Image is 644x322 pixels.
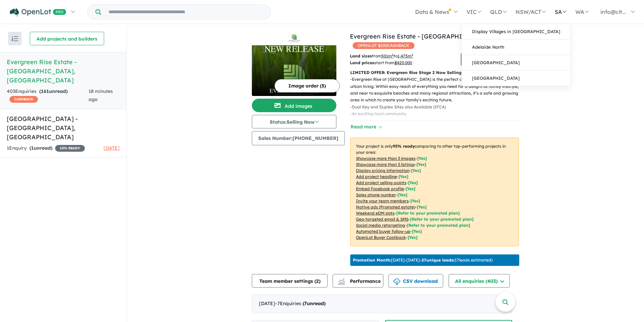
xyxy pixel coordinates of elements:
p: from [350,53,456,59]
u: Geo-targeted email & SMS [356,217,408,222]
span: [DATE] [103,145,120,151]
button: Add images [252,99,336,112]
span: [ Yes ] [411,168,421,173]
span: [Yes] [417,204,427,209]
span: [ Yes ] [410,198,420,203]
sup: 2 [411,53,413,57]
button: Sales Number:[PHONE_NUMBER] [252,131,345,145]
img: Openlot PRO Logo White [10,8,66,17]
span: [ Yes ] [399,174,408,179]
u: $ 420,000 [395,60,412,65]
div: [DATE] [252,294,512,313]
u: Automated buyer follow-up [356,229,410,234]
img: line-chart.svg [338,278,344,282]
img: sort.svg [11,36,18,41]
button: Performance [333,274,383,288]
h5: Evergreen Rise Estate - [GEOGRAPHIC_DATA] , [GEOGRAPHIC_DATA] [7,57,120,85]
span: 7 [304,300,307,306]
span: [Refer to your promoted plan] [410,217,474,222]
a: [GEOGRAPHIC_DATA] [462,71,570,86]
span: info@cit... [600,8,626,15]
button: Image order (5) [275,79,340,93]
u: Display pricing information [356,168,409,173]
input: Try estate name, suburb, builder or developer [102,5,269,19]
span: [ Yes ] [417,156,427,161]
u: Social media retargeting [356,223,405,228]
span: Performance [339,278,381,284]
b: Land sizes [350,53,372,58]
button: Update (4) [461,53,507,66]
h5: [GEOGRAPHIC_DATA] - [GEOGRAPHIC_DATA] , [GEOGRAPHIC_DATA] [7,114,120,142]
b: Promotion Month: [353,257,391,263]
b: Land prices [350,60,374,65]
span: 161 [41,88,49,94]
button: Read more [350,123,382,131]
p: Your project is only comparing to other top-performing projects in your area: - - - - - - - - - -... [350,138,519,246]
u: Native ads (Promoted estate) [356,204,415,209]
u: Showcase more than 3 images [356,156,415,161]
a: Evergreen Rise Estate - [GEOGRAPHIC_DATA] [350,32,488,40]
u: Invite your team members [356,198,409,203]
img: bar-chart.svg [338,280,345,285]
span: [Refer to your promoted plan] [396,210,460,216]
a: [GEOGRAPHIC_DATA] [462,55,570,71]
span: [Refer to your promoted plan] [407,223,470,228]
div: 403 Enquir ies [7,88,89,104]
img: download icon [393,278,400,285]
span: OPENLOT $ 200 CASHBACK [353,42,414,49]
p: LIMITED OFFER: Evergreen Rise Stage 2 Now Selling [350,69,519,76]
strong: ( unread) [39,88,68,94]
b: 95 % ready [393,144,415,149]
strong: ( unread) [303,300,326,306]
div: 1 Enquir y [7,144,85,152]
span: [ Yes ] [416,162,426,167]
span: - 7 Enquir ies [275,300,326,306]
u: Add project selling-points [356,180,406,185]
u: 1,475 m [398,53,413,58]
span: [ Yes ] [408,180,418,185]
span: [ Yes ] [398,192,407,197]
img: Evergreen Rise Estate - South Nowra [252,45,336,96]
a: Display Villages in [GEOGRAPHIC_DATA] [462,24,570,40]
button: Team member settings (2) [252,274,328,288]
button: Add projects and builders [30,32,104,45]
span: to [393,53,413,58]
u: Add project headline [356,174,397,179]
span: [ Yes ] [406,186,415,191]
u: OpenLot Buyer Cashback [356,235,406,240]
span: 18 minutes ago [89,88,113,102]
span: 2 [316,278,319,284]
strong: ( unread) [29,145,52,151]
span: [Yes] [412,229,422,234]
a: Adelaide North [462,40,570,55]
button: CSV download [388,274,443,288]
span: CASHBACK [9,96,38,103]
button: Status:Selling Now [252,115,336,128]
u: 501 m [381,53,393,58]
b: 27 unique leads [422,257,453,263]
span: [Yes] [408,235,418,240]
p: - Nowra’s busy shopping center provides many services including banks, diverse shops, and a library. [350,118,524,131]
u: Embed Facebook profile [356,186,404,191]
u: Showcase more than 3 listings [356,162,415,167]
p: - Evergreen Rise at [GEOGRAPHIC_DATA] is the perfect combination of country and urban living. Wit... [350,76,524,104]
a: Evergreen Rise Estate - South Nowra LogoEvergreen Rise Estate - South Nowra [252,32,336,96]
span: 1 [31,145,34,151]
p: [DATE] - [DATE] - ( 17 leads estimated) [353,257,493,263]
u: Weekend eDM slots [356,210,395,216]
p: - Dual Key and Duplex Sites also Available (STCA) [350,104,524,110]
img: Evergreen Rise Estate - South Nowra Logo [255,34,334,43]
button: All enquiries (403) [449,274,510,288]
p: start from [350,59,456,66]
p: - An exciting local community [350,110,524,117]
span: 15 % READY [55,145,85,152]
sup: 2 [392,53,393,57]
u: Sales phone number [356,192,396,197]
